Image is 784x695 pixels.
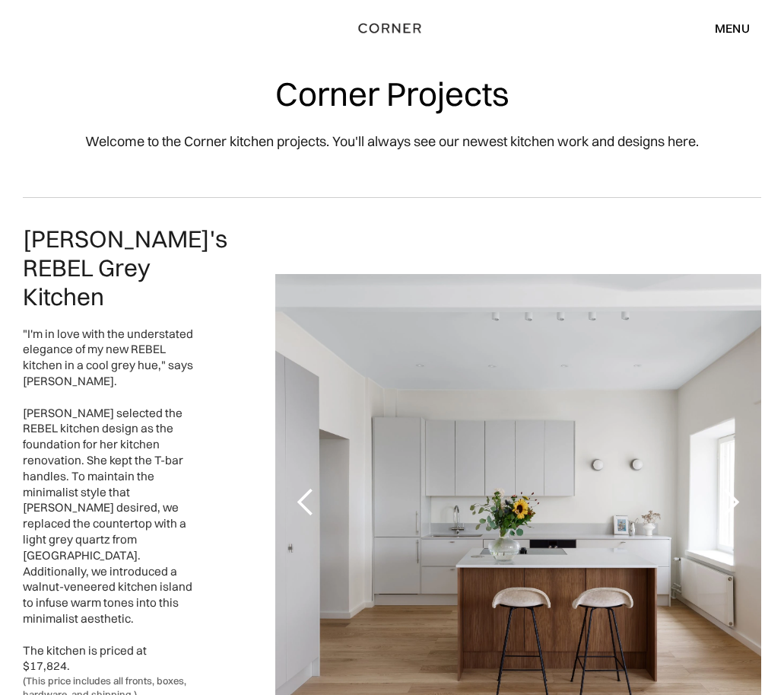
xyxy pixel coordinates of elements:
[85,131,699,151] p: Welcome to the Corner kitchen projects. You'll always see our newest kitchen work and designs here.
[23,327,194,675] div: "I'm in love with the understated elegance of my new REBEL kitchen in a cool grey hue," says [PER...
[715,22,750,34] div: menu
[340,18,444,38] a: home
[275,76,509,112] h1: Corner Projects
[700,15,750,41] div: menu
[23,225,194,311] h2: [PERSON_NAME]'s REBEL Grey Kitchen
